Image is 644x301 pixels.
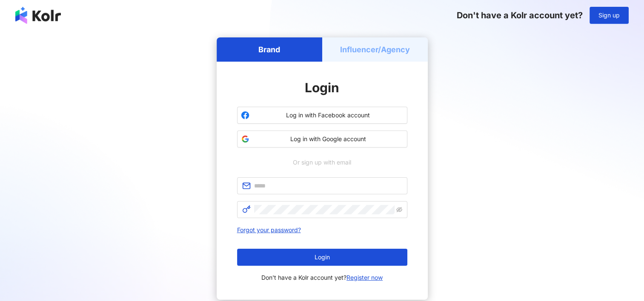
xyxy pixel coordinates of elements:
[315,254,330,261] span: Login
[396,207,402,213] span: eye-invisible
[287,158,357,167] span: Or sign up with email
[237,249,407,266] button: Login
[15,7,61,24] img: logo
[346,274,383,281] a: Register now
[261,273,383,283] span: Don't have a Kolr account yet?
[253,111,404,119] span: Log in with Facebook account
[237,131,407,148] button: Log in with Google account
[258,44,280,55] h5: Brand
[237,107,407,124] button: Log in with Facebook account
[340,44,410,55] h5: Influencer/Agency
[598,12,620,19] span: Sign up
[590,7,629,24] button: Sign up
[237,226,301,233] a: Forgot your password?
[253,135,404,143] span: Log in with Google account
[305,80,339,95] span: Login
[457,10,583,20] span: Don't have a Kolr account yet?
